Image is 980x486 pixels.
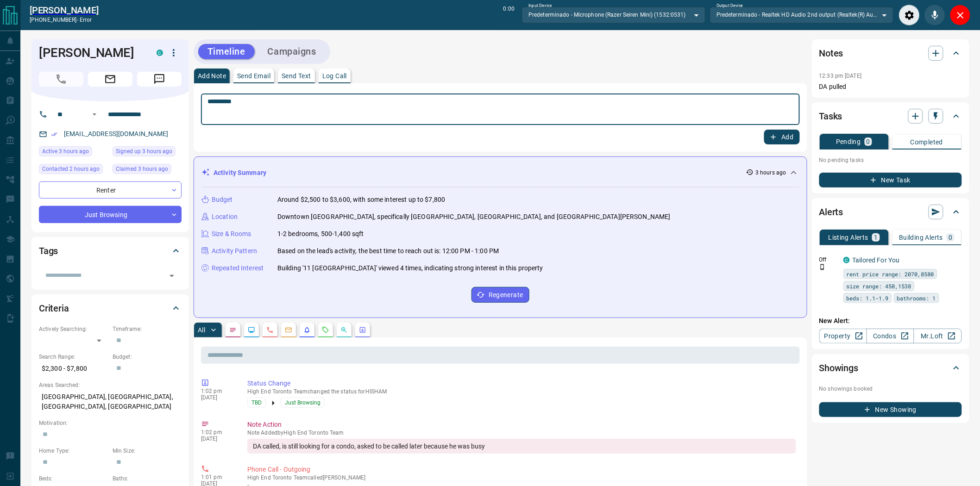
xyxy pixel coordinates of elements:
p: Budget [212,195,233,205]
h2: [PERSON_NAME] [30,5,99,16]
div: Audio Settings [899,5,920,25]
p: Baths: [113,474,182,483]
h2: Alerts [819,205,843,219]
p: All [198,327,205,333]
h2: Notes [819,46,843,61]
svg: Calls [266,326,274,334]
span: Just Browsing [285,398,320,407]
svg: Listing Alerts [303,326,311,334]
span: Message [137,72,182,87]
div: Mon Sep 15 2025 [39,164,108,177]
p: No pending tasks [819,153,962,167]
p: 3 hours ago [755,168,786,177]
span: rent price range: 2070,8580 [847,269,934,279]
span: Email [88,72,132,87]
p: 1-2 bedrooms, 500-1,400 sqft [277,229,364,239]
div: Renter [39,181,182,199]
span: TBD [251,398,262,407]
div: Activity Summary3 hours ago [201,164,799,181]
p: 1:02 pm [201,429,233,436]
p: Downtown [GEOGRAPHIC_DATA], specifically [GEOGRAPHIC_DATA], [GEOGRAPHIC_DATA], and [GEOGRAPHIC_DA... [277,212,671,222]
div: condos.ca [843,257,850,263]
svg: Email Verified [51,131,57,137]
a: [EMAIL_ADDRESS][DOMAIN_NAME] [64,130,169,137]
div: Showings [819,357,962,379]
p: [DATE] [201,436,233,442]
span: Claimed 3 hours ago [116,164,168,174]
span: size range: 450,1538 [847,281,911,291]
p: Location [212,212,238,222]
p: Actively Searching: [39,325,108,333]
p: [DATE] [201,394,233,401]
div: Predeterminado - Realtek HD Audio 2nd output (Realtek(R) Audio) [710,7,893,23]
p: High End Toronto Team changed the status for HISHAM [247,388,796,395]
div: Predeterminado - Microphone (Razer Seiren Mini) (1532:0531) [522,7,705,23]
div: Notes [819,42,962,64]
button: New Showing [819,402,962,417]
div: Criteria [39,297,182,319]
button: New Task [819,173,962,187]
button: Campaigns [258,44,326,59]
label: Output Device [716,3,743,9]
h2: Tasks [819,109,842,124]
p: 1:02 pm [201,388,233,394]
div: Tasks [819,105,962,127]
svg: Emails [285,326,292,334]
div: Just Browsing [39,206,182,223]
p: Budget: [113,353,182,361]
svg: Push Notification Only [819,264,826,270]
p: Activity Summary [214,168,266,178]
p: Size & Rooms [212,229,251,239]
button: Open [89,109,100,120]
p: 0 [949,234,952,241]
p: Note Action [247,420,796,430]
a: Condos [867,329,914,343]
span: bathrooms: 1 [897,293,936,303]
button: Timeline [198,44,255,59]
svg: Opportunities [340,326,348,334]
p: [PHONE_NUMBER] - [30,16,99,24]
p: Log Call [322,73,347,79]
p: Motivation: [39,419,182,427]
p: Note Added by High End Toronto Team [247,430,796,436]
div: Mute [924,5,945,25]
p: Pending [836,138,861,145]
svg: Agent Actions [359,326,366,334]
p: Beds: [39,474,108,483]
a: Tailored For You [853,256,900,264]
span: Contacted 2 hours ago [42,164,100,174]
div: Tags [39,240,182,262]
svg: Lead Browsing Activity [248,326,255,334]
div: condos.ca [157,50,163,56]
a: Property [819,329,867,343]
span: Signed up 3 hours ago [116,147,172,156]
p: Send Email [237,73,270,79]
p: Building '11 [GEOGRAPHIC_DATA]' viewed 4 times, indicating strong interest in this property [277,263,543,273]
p: Status Change [247,379,796,388]
button: Open [165,269,178,282]
p: 0 [867,138,870,145]
h1: [PERSON_NAME] [39,45,143,60]
h2: Criteria [39,301,69,316]
svg: Requests [322,326,329,334]
p: Activity Pattern [212,246,257,256]
p: Min Size: [113,447,182,455]
p: Home Type: [39,447,108,455]
span: Active 3 hours ago [42,147,89,156]
div: Mon Sep 15 2025 [113,146,182,159]
p: Timeframe: [113,325,182,333]
p: Areas Searched: [39,381,182,389]
svg: Notes [229,326,237,334]
div: Close [950,5,971,25]
p: [GEOGRAPHIC_DATA], [GEOGRAPHIC_DATA], [GEOGRAPHIC_DATA], [GEOGRAPHIC_DATA] [39,389,182,414]
p: Repeated Interest [212,263,264,273]
p: No showings booked [819,385,962,393]
p: Off [819,255,838,264]
button: Add [764,130,799,144]
p: Phone Call - Outgoing [247,465,796,474]
p: Search Range: [39,353,108,361]
p: Around $2,500 to $3,600, with some interest up to $7,800 [277,195,445,205]
div: Alerts [819,201,962,223]
p: 1 [874,234,878,241]
p: High End Toronto Team called [PERSON_NAME] [247,474,796,481]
